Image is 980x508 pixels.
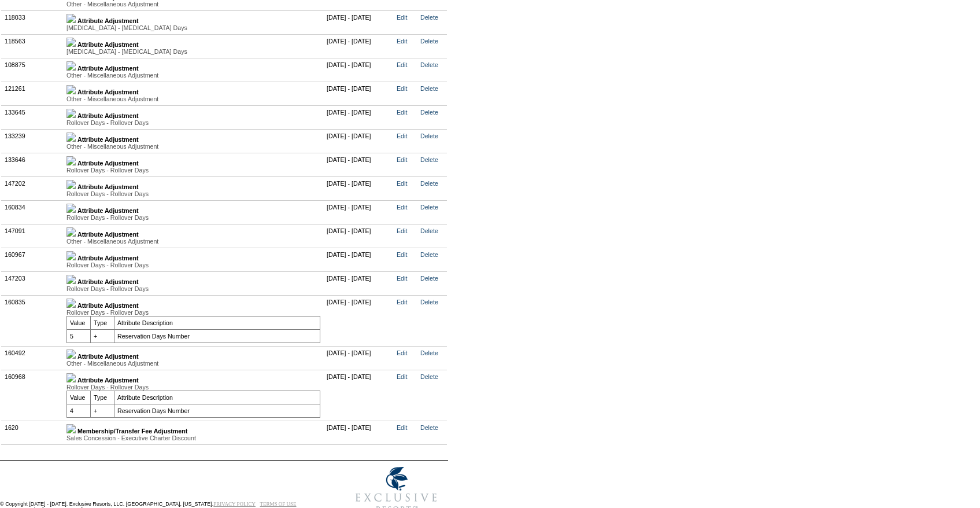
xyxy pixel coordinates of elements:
a: Delete [420,61,438,68]
td: [DATE] - [DATE] [324,10,394,34]
img: b_plus.gif [66,204,76,213]
b: Attribute Adjustment [77,231,139,238]
a: Delete [420,109,438,116]
a: Edit [397,299,407,305]
td: [DATE] - [DATE] [324,370,394,421]
a: Edit [397,156,407,163]
td: Attribute Description [114,316,320,329]
a: Edit [397,373,407,380]
img: b_minus.gif [66,373,76,382]
a: TERMS OF USE [260,501,297,507]
td: [DATE] - [DATE] [324,58,394,82]
div: Other - Miscellaneous Adjustment [66,143,320,150]
a: Edit [397,275,407,282]
td: 5 [67,329,91,343]
td: 160967 [2,248,64,271]
td: 160492 [2,346,64,370]
img: b_plus.gif [66,85,76,94]
a: Edit [397,251,407,258]
div: Other - Miscellaneous Adjustment [66,1,320,8]
b: Attribute Adjustment [77,255,139,262]
div: Rollover Days - Rollover Days [66,190,320,197]
div: Rollover Days - Rollover Days [66,309,320,316]
a: Edit [397,38,407,45]
td: Value [67,391,91,404]
a: Edit [397,424,407,431]
td: 147091 [2,224,64,248]
img: b_plus.gif [66,251,76,260]
td: 160834 [2,200,64,224]
a: Delete [420,180,438,187]
b: Attribute Adjustment [77,183,139,190]
td: Type [91,316,114,329]
a: Edit [397,14,407,21]
td: [DATE] - [DATE] [324,421,394,444]
td: 133645 [2,105,64,129]
img: b_plus.gif [66,156,76,165]
b: Attribute Adjustment [77,353,139,360]
b: Attribute Adjustment [77,112,139,119]
div: Other - Miscellaneous Adjustment [66,238,320,245]
td: 108875 [2,58,64,82]
img: b_plus.gif [66,349,76,359]
img: b_plus.gif [66,61,76,71]
b: Attribute Adjustment [77,302,139,309]
td: 1620 [2,421,64,444]
td: 118563 [2,34,64,58]
img: b_plus.gif [66,275,76,284]
a: Delete [420,85,438,92]
b: Attribute Adjustment [77,41,139,48]
b: Attribute Adjustment [77,207,139,214]
td: [DATE] - [DATE] [324,295,394,346]
td: [DATE] - [DATE] [324,200,394,224]
a: Delete [420,38,438,45]
img: b_minus.gif [66,299,76,308]
td: 118033 [2,10,64,34]
b: Attribute Adjustment [77,89,139,95]
td: Attribute Description [114,391,320,404]
a: Delete [420,275,438,282]
td: Value [67,316,91,329]
img: b_plus.gif [66,14,76,23]
td: 147202 [2,176,64,200]
td: [DATE] - [DATE] [324,248,394,271]
a: Delete [420,14,438,21]
a: Delete [420,227,438,234]
td: + [91,404,114,417]
a: Delete [420,132,438,139]
a: Delete [420,424,438,431]
td: 160835 [2,295,64,346]
td: 147203 [2,271,64,295]
img: b_plus.gif [66,109,76,118]
div: [MEDICAL_DATA] - [MEDICAL_DATA] Days [66,48,320,55]
a: Delete [420,156,438,163]
a: Edit [397,180,407,187]
b: Membership/Transfer Fee Adjustment [77,428,187,435]
td: Reservation Days Number [114,404,320,417]
div: Other - Miscellaneous Adjustment [66,72,320,79]
a: Delete [420,373,438,380]
div: Rollover Days - Rollover Days [66,167,320,174]
a: Edit [397,204,407,211]
td: [DATE] - [DATE] [324,271,394,295]
td: 133646 [2,153,64,176]
div: Rollover Days - Rollover Days [66,384,320,391]
a: PRIVACY POLICY [213,501,256,507]
td: Type [91,391,114,404]
div: Rollover Days - Rollover Days [66,285,320,292]
td: [DATE] - [DATE] [324,129,394,153]
a: Edit [397,85,407,92]
b: Attribute Adjustment [77,278,139,285]
td: [DATE] - [DATE] [324,34,394,58]
td: 133239 [2,129,64,153]
a: Edit [397,61,407,68]
div: Other - Miscellaneous Adjustment [66,95,320,102]
td: [DATE] - [DATE] [324,153,394,176]
td: 4 [67,404,91,417]
td: + [91,329,114,343]
a: Edit [397,109,407,116]
td: 121261 [2,82,64,105]
img: b_plus.gif [66,227,76,237]
td: [DATE] - [DATE] [324,176,394,200]
td: [DATE] - [DATE] [324,346,394,370]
